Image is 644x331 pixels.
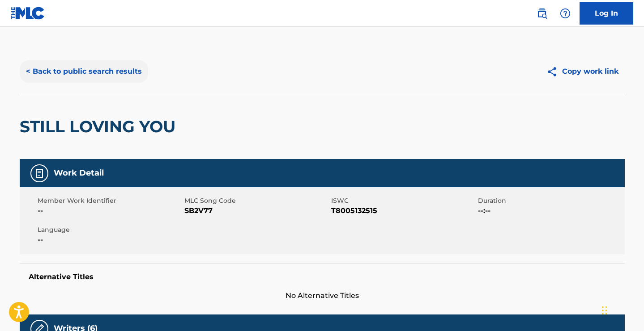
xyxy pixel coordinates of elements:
h5: Alternative Titles [29,272,616,281]
span: MLC Song Code [184,196,329,205]
span: -- [38,235,182,245]
img: search [537,8,547,19]
img: MLC Logo [11,7,45,20]
span: Language [38,225,182,235]
img: Work Detail [34,168,45,179]
img: help [560,8,571,19]
span: ISWC [331,196,476,205]
span: No Alternative Titles [20,290,625,301]
a: Log In [580,2,633,25]
div: Drag [602,297,607,324]
h2: STILL LOVING YOU [20,117,180,137]
span: Duration [478,196,623,205]
div: Help [556,4,574,22]
span: Member Work Identifier [38,196,182,205]
button: < Back to public search results [20,60,148,83]
a: Public Search [533,4,551,22]
iframe: Chat Widget [599,288,644,331]
img: Copy work link [546,66,562,77]
span: T8005132515 [331,205,476,216]
span: SB2V77 [184,205,329,216]
button: Copy work link [540,60,625,83]
span: -- [38,205,182,216]
h5: Work Detail [54,168,104,178]
span: --:-- [478,205,623,216]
